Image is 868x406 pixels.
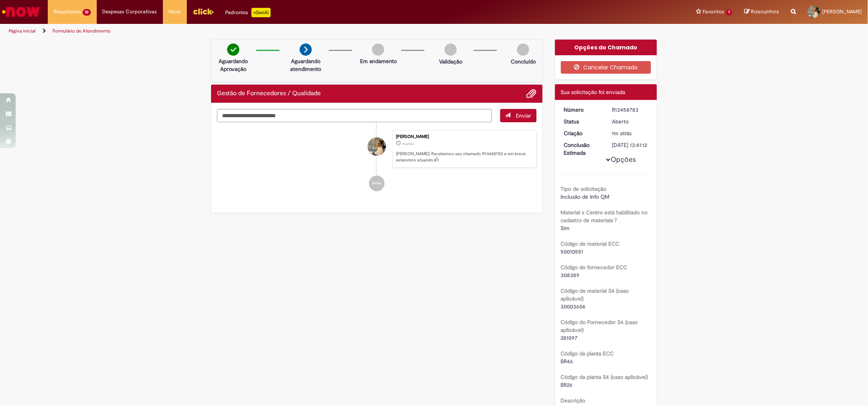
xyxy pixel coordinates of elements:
span: [PERSON_NAME] [823,8,862,15]
b: Código do fornecedor ECC [561,264,627,271]
span: 1m atrás [612,130,631,137]
div: Padroniza [226,8,271,17]
p: [PERSON_NAME]! Recebemos seu chamado R13458783 e em breve estaremos atuando. [396,151,532,163]
span: BR46 [561,358,573,365]
textarea: Digite sua mensagem aqui... [217,109,492,122]
h2: Gestão de Fornecedores / Qualidade Histórico de tíquete [217,90,321,97]
span: 30003606 [561,303,586,310]
span: 281097 [561,334,578,341]
a: Formulário de Atendimento [52,28,110,34]
dt: Número [558,106,606,114]
img: img-circle-grey.png [372,43,384,56]
a: Rascunhos [744,8,779,16]
span: Requisições [54,8,81,16]
b: Código de material ECC [561,240,620,247]
p: Em andamento [360,57,397,65]
p: Validação [439,58,462,65]
div: Aberto [612,118,648,125]
p: Aguardando Aprovação [214,57,252,73]
b: Código do Fornecedor S4 (caso aplicável) [561,319,638,333]
span: BR26 [561,381,573,388]
li: Yasmim Ferreira Da Silva [217,130,537,168]
img: ServiceNow [1,4,41,20]
button: Enviar [500,109,537,122]
span: Sua solicitação foi enviada [561,89,626,96]
span: More [169,8,181,16]
b: Descrição [561,397,586,404]
span: Sim [561,225,570,232]
dt: Conclusão Estimada [558,141,606,157]
button: Cancelar Chamado [561,61,651,74]
div: Yasmim Ferreira Da Silva [368,138,386,156]
div: 28/08/2025 15:41:09 [612,129,648,137]
a: Página inicial [9,28,36,34]
div: [DATE] 13:41:12 [612,141,648,149]
img: check-circle-green.png [227,43,239,56]
span: 7 [726,9,732,16]
p: Aguardando atendimento [287,57,325,73]
ul: Trilhas de página [6,24,573,38]
b: Código da planta ECC [561,350,614,357]
b: Código de material S4 (caso aplicável) [561,287,629,302]
span: Despesas Corporativas [103,8,157,16]
span: 10 [83,9,91,16]
button: Adicionar anexos [526,89,537,99]
time: 28/08/2025 15:41:09 [402,141,414,146]
dt: Status [558,118,606,125]
span: Favoritos [703,8,724,16]
img: img-circle-grey.png [445,43,457,56]
ul: Histórico de tíquete [217,122,537,199]
b: Material x Centro está habilitado no cadastro de materiais ? [561,209,648,224]
dt: Criação [558,129,606,137]
div: R13458783 [612,106,648,114]
b: Tipo de solicitação [561,185,607,192]
div: Opções do Chamado [555,40,657,55]
span: 50010551 [561,248,584,255]
img: click_logo_yellow_360x200.png [193,5,214,17]
time: 28/08/2025 15:41:09 [612,130,631,137]
span: 308389 [561,272,580,279]
img: arrow-next.png [300,43,312,56]
b: Código da planta S4 (caso aplicável) [561,373,648,381]
p: Concluído [511,58,536,65]
p: +GenAi [251,8,271,17]
span: 1m atrás [402,141,414,146]
div: [PERSON_NAME] [396,134,532,139]
span: Rascunhos [751,8,779,15]
span: Enviar [516,112,532,119]
span: Inclusão de Info QM [561,193,610,200]
img: img-circle-grey.png [517,43,529,56]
